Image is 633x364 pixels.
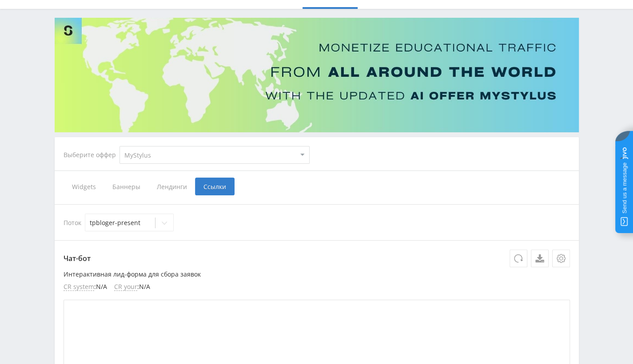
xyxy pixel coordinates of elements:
span: CR system [64,283,94,291]
span: Баннеры [104,178,148,195]
div: Выберите оффер [64,151,119,158]
a: Скачать [531,249,549,267]
li: : N/A [114,283,150,291]
li: : N/A [64,283,107,291]
span: Ссылки [195,178,235,195]
span: Лендинги [148,178,195,195]
p: Чат-бот [64,249,570,267]
span: Widgets [64,178,104,195]
img: Banner [55,18,579,132]
p: Интерактивная лид-форма для сбора заявок [64,271,570,278]
div: Поток [64,214,570,231]
span: CR your [114,283,137,291]
button: Обновить [510,249,527,267]
button: Настройки [552,249,570,267]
